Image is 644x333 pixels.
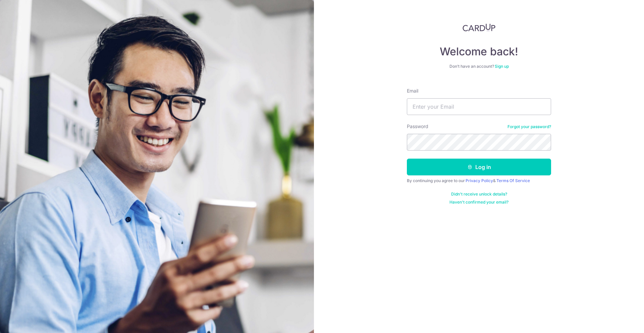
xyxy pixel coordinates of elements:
a: Didn't receive unlock details? [451,191,507,197]
h4: Welcome back! [407,45,551,58]
a: Haven't confirmed your email? [449,200,508,205]
div: Don’t have an account? [407,64,551,69]
div: By continuing you agree to our & [407,178,551,183]
a: Sign up [495,64,509,69]
img: CardUp Logo [463,23,495,32]
a: Privacy Policy [466,178,493,183]
label: Email [407,88,418,94]
label: Password [407,123,428,130]
a: Terms Of Service [496,178,530,183]
button: Log in [407,159,551,175]
a: Forgot your password? [507,124,551,129]
input: Enter your Email [407,98,551,115]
